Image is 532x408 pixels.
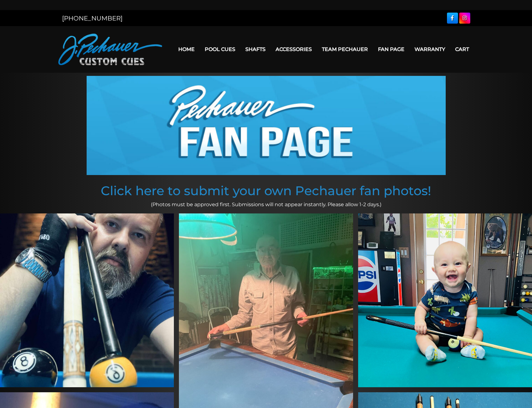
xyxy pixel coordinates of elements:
a: Accessories [271,41,317,57]
a: Warranty [409,41,450,57]
a: Cart [450,41,474,57]
a: Home [173,41,200,57]
a: Click here to submit your own Pechauer fan photos! [101,183,431,198]
a: Shafts [240,41,271,57]
img: Pechauer Custom Cues [58,34,162,65]
a: Team Pechauer [317,41,373,57]
a: [PHONE_NUMBER] [62,14,123,22]
a: Fan Page [373,41,409,57]
a: Pool Cues [200,41,240,57]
